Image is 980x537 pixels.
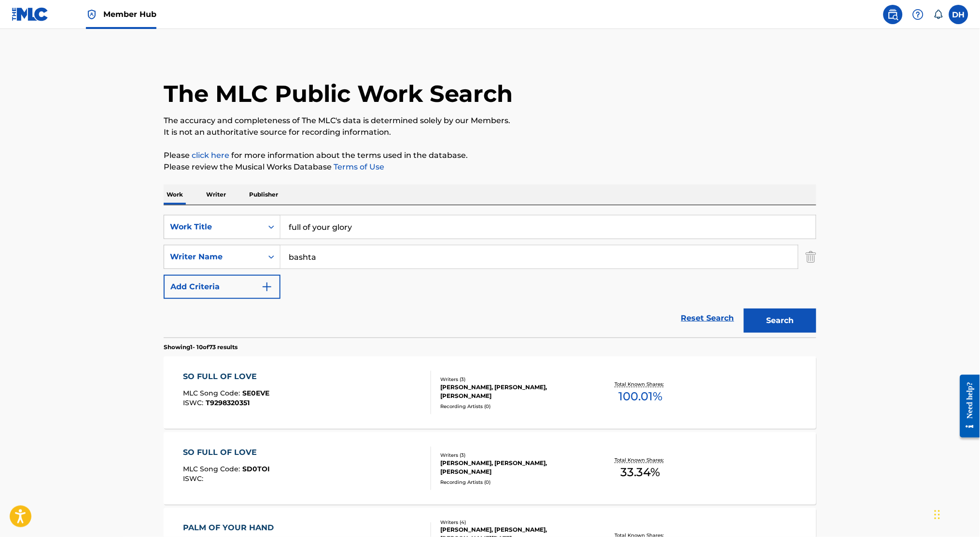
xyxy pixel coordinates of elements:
[164,215,816,338] form: Search Form
[934,10,943,19] div: Notifications
[332,162,384,171] a: Terms of Use
[103,9,156,20] span: Member Hub
[618,388,662,405] span: 100.01 %
[676,308,739,329] a: Reset Search
[183,389,243,397] span: MLC Song Code :
[203,184,229,205] p: Writer
[183,371,270,382] div: SO FULL OF LOVE
[932,491,980,537] iframe: Chat Widget
[440,383,586,400] div: [PERSON_NAME], [PERSON_NAME], [PERSON_NAME]
[183,447,270,458] div: SO FULL OF LOVE
[170,221,257,233] div: Work Title
[243,389,270,397] span: SE0EVE
[183,398,206,407] span: ISWC :
[440,376,586,383] div: Writers ( 3 )
[164,275,280,299] button: Add Criteria
[887,9,899,20] img: search
[183,523,279,534] div: PALM OF YOUR HAND
[440,459,586,476] div: [PERSON_NAME], [PERSON_NAME], [PERSON_NAME]
[183,465,243,473] span: MLC Song Code :
[170,251,257,263] div: Writer Name
[164,150,816,161] p: Please for more information about the terms used in the database.
[12,7,49,21] img: MLC Logo
[440,452,586,459] div: Writers ( 3 )
[953,367,980,445] iframe: Resource Center
[164,79,513,108] h1: The MLC Public Work Search
[164,115,816,127] p: The accuracy and completeness of The MLC's data is determined solely by our Members.
[949,5,968,24] div: User Menu
[440,403,586,410] div: Recording Artists ( 0 )
[243,465,270,473] span: SD0TOI
[615,456,666,464] p: Total Known Shares:
[206,398,250,407] span: T9298320351
[164,161,816,173] p: Please review the Musical Works Database
[192,151,229,160] a: click here
[86,9,98,20] img: Top Rightsholder
[440,519,586,526] div: Writers ( 4 )
[261,281,273,293] img: 9d2ae6d4665cec9f34b9.svg
[909,5,928,24] div: Help
[935,500,940,529] div: Drag
[615,381,666,388] p: Total Known Shares:
[883,5,903,24] a: Public Search
[164,127,816,138] p: It is not an authoritative source for recording information.
[164,343,238,352] p: Showing 1 - 10 of 73 results
[246,184,281,205] p: Publisher
[744,309,816,333] button: Search
[164,184,186,205] p: Work
[806,245,816,269] img: Delete Criterion
[621,464,660,481] span: 33.34 %
[164,432,816,505] a: SO FULL OF LOVEMLC Song Code:SD0TOIISWC:Writers (3)[PERSON_NAME], [PERSON_NAME], [PERSON_NAME]Rec...
[164,356,816,429] a: SO FULL OF LOVEMLC Song Code:SE0EVEISWC:T9298320351Writers (3)[PERSON_NAME], [PERSON_NAME], [PERS...
[183,474,206,483] span: ISWC :
[440,479,586,486] div: Recording Artists ( 0 )
[912,9,924,20] img: help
